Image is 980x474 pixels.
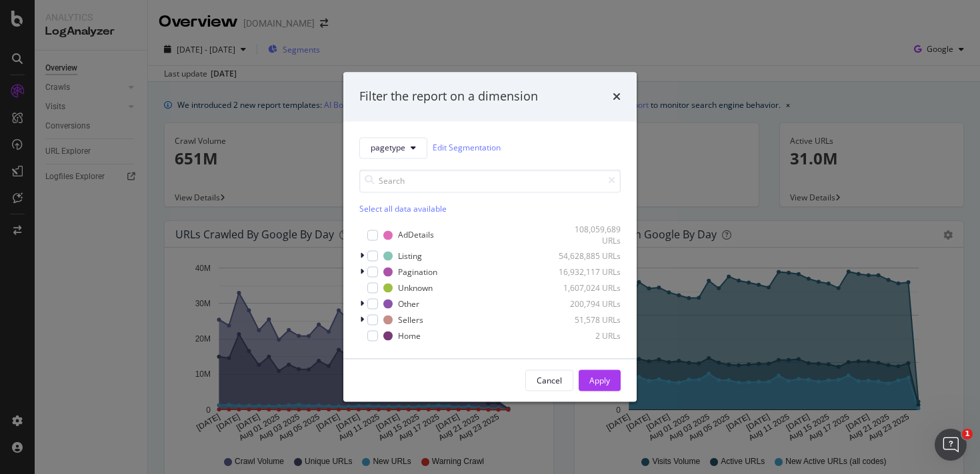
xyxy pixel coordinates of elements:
[398,250,422,262] div: Listing
[398,282,433,294] div: Unknown
[359,203,621,214] div: Select all data available
[433,141,501,155] a: Edit Segmentation
[525,370,573,391] button: Cancel
[613,88,621,105] div: times
[398,330,421,342] div: Home
[398,230,434,241] div: AdDetails
[555,330,621,342] div: 2 URLs
[537,375,562,386] div: Cancel
[398,266,437,278] div: Pagination
[343,72,637,401] div: modal
[398,314,423,326] div: Sellers
[359,169,621,192] input: Search
[371,142,405,154] span: pagetype
[555,298,621,310] div: 200,794 URLs
[398,298,419,310] div: Other
[555,266,621,278] div: 16,932,117 URLs
[935,429,967,461] iframe: Intercom live chat
[555,224,621,246] div: 108,059,689 URLs
[555,282,621,294] div: 1,607,024 URLs
[359,88,538,105] div: Filter the report on a dimension
[359,137,427,158] button: pagetype
[579,370,621,391] button: Apply
[589,375,610,386] div: Apply
[555,314,621,326] div: 51,578 URLs
[555,250,621,262] div: 54,628,885 URLs
[962,429,973,439] span: 1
